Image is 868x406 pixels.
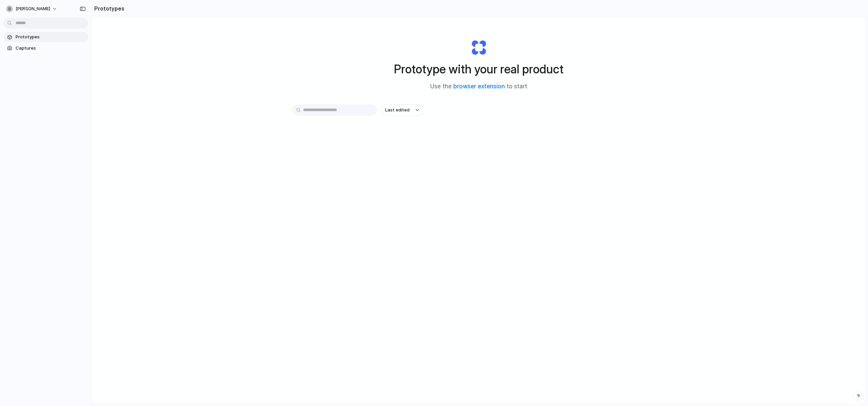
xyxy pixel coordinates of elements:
a: Prototypes [3,32,88,42]
span: Captures [16,45,85,52]
a: browser extension [453,83,505,90]
button: [PERSON_NAME] [3,3,61,14]
h1: Prototype with your real product [394,60,564,78]
h2: Prototypes [92,4,124,13]
span: Use the to start [430,82,527,91]
span: [PERSON_NAME] [16,5,50,12]
a: Captures [3,43,88,53]
span: Last edited [385,107,410,113]
span: Prototypes [16,34,85,40]
button: Last edited [381,104,423,116]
